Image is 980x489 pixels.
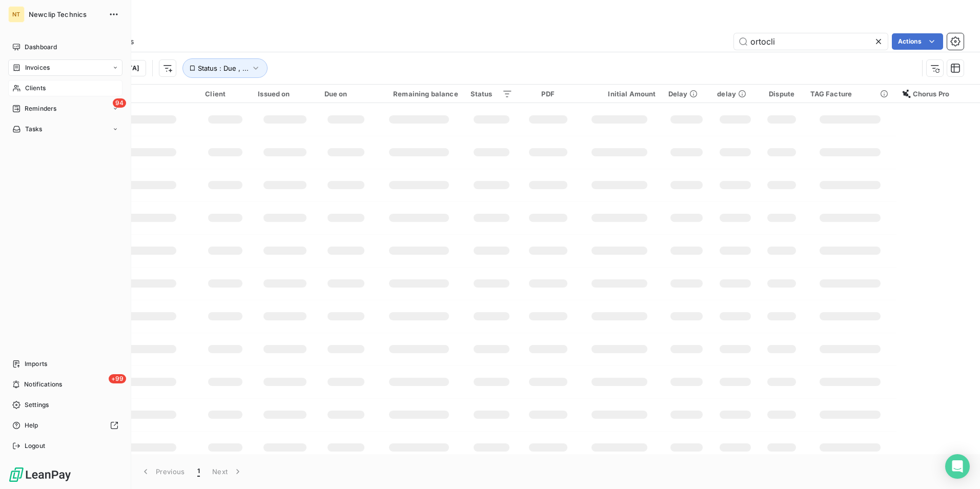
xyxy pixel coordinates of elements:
[134,461,191,482] button: Previous
[734,33,888,50] input: Search
[8,466,72,483] img: Logo LeanPay
[25,84,46,93] span: Clients
[8,121,122,137] a: Tasks
[205,90,246,98] div: Client
[583,90,656,98] div: Initial Amount
[717,90,753,98] div: delay
[25,441,45,451] span: Logout
[182,58,268,78] button: Status : Due , ...
[25,104,56,113] span: Reminders
[25,421,38,430] span: Help
[8,80,122,96] a: Clients
[113,98,126,108] span: 94
[8,397,122,413] a: Settings
[25,125,43,134] span: Tasks
[206,461,249,482] button: Next
[8,59,122,76] a: Invoices
[766,90,798,98] div: Dispute
[25,400,49,410] span: Settings
[197,466,200,477] span: 1
[24,380,62,389] span: Notifications
[191,461,206,482] button: 1
[668,90,705,98] div: Delay
[525,90,571,98] div: PDF
[471,90,513,98] div: Status
[324,90,368,98] div: Due on
[109,374,126,383] span: +99
[945,454,970,479] div: Open Intercom Messenger
[892,33,943,50] button: Actions
[8,417,122,434] a: Help
[810,90,890,98] div: TAG Facture
[25,43,57,52] span: Dashboard
[8,39,122,55] a: Dashboard
[25,359,47,369] span: Imports
[380,90,458,98] div: Remaining balance
[258,90,312,98] div: Issued on
[8,100,122,117] a: 94Reminders
[8,6,25,23] div: NT
[903,90,974,98] div: Chorus Pro
[29,10,103,18] span: Newclip Technics
[25,63,50,72] span: Invoices
[8,356,122,372] a: Imports
[198,64,249,72] span: Status : Due , ...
